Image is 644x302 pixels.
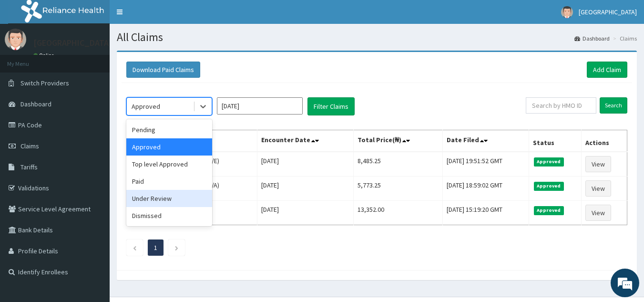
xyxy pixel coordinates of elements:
[354,152,443,177] td: 8,485.25
[20,100,51,108] span: Dashboard
[585,180,611,197] a: View
[611,34,637,42] li: Claims
[126,207,212,224] div: Dismissed
[582,130,627,152] th: Actions
[354,177,443,201] td: 5,773.25
[133,243,137,252] a: Previous page
[585,156,611,172] a: View
[529,130,582,152] th: Status
[156,5,179,28] div: Minimize live chat window
[443,177,529,201] td: [DATE] 18:59:02 GMT
[117,31,637,43] h1: All Claims
[585,205,611,221] a: View
[587,62,627,78] a: Add Claim
[50,53,160,66] div: Chat with us now
[174,243,179,252] a: Next page
[443,152,529,177] td: [DATE] 19:51:52 GMT
[132,102,160,111] div: Approved
[126,173,212,190] div: Paid
[126,156,212,173] div: Top level Approved
[33,39,112,47] p: [GEOGRAPHIC_DATA]
[561,6,573,18] img: User Image
[33,52,56,59] a: Online
[126,62,200,78] button: Download Paid Claims
[354,130,443,152] th: Total Price(₦)
[534,157,564,166] span: Approved
[5,201,182,234] textarea: Type your message and hit 'Enter'
[443,201,529,225] td: [DATE] 15:19:20 GMT
[534,206,564,215] span: Approved
[574,34,610,42] a: Dashboard
[307,97,355,115] button: Filter Claims
[257,201,353,225] td: [DATE]
[20,79,69,87] span: Switch Providers
[257,130,353,152] th: Encounter Date
[217,97,303,115] input: Select Month and Year
[5,29,26,50] img: User Image
[20,163,38,171] span: Tariffs
[257,177,353,201] td: [DATE]
[579,8,637,16] span: [GEOGRAPHIC_DATA]
[55,90,132,187] span: We're online!
[126,121,212,138] div: Pending
[354,201,443,225] td: 13,352.00
[600,97,627,114] input: Search
[126,138,212,156] div: Approved
[534,182,564,190] span: Approved
[526,97,596,114] input: Search by HMO ID
[20,142,39,150] span: Claims
[257,152,353,177] td: [DATE]
[126,190,212,207] div: Under Review
[154,243,157,252] a: Page 1 is your current page
[443,130,529,152] th: Date Filed
[18,48,39,72] img: d_794563401_company_1708531726252_794563401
